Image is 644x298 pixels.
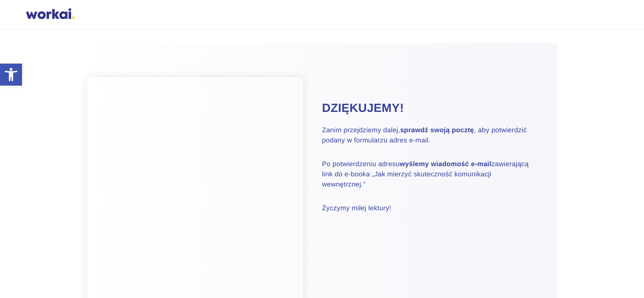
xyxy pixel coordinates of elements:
strong: sprawdź swoją pocztę [400,127,474,134]
p: Zanim przejdziemy dalej, , aby potwierdzić podany w formularzu adres e-mail. [322,125,536,146]
h2: Dziękujemy! [322,100,536,116]
p: Życzymy miłej lektury! [322,203,536,214]
strong: wyślemy wiadomość e-mail [400,161,492,168]
p: Po potwierdzeniu adresu zawierającą link do e-booka „Jak mierzyć skuteczność komunikacji wewnętrz... [322,159,536,190]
